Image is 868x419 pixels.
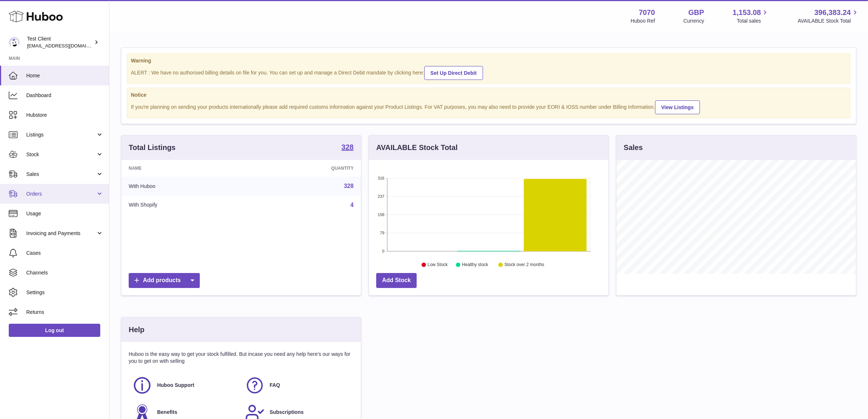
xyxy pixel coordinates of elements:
span: Returns [26,309,104,316]
h3: Sales [624,143,643,153]
a: 4 [350,202,354,208]
strong: GBP [688,8,704,18]
a: 328 [342,143,354,152]
span: Usage [26,210,104,217]
span: Orders [26,191,96,197]
span: Cases [26,250,104,257]
a: Huboo Support [132,376,238,395]
text: Healthy stock [462,262,489,268]
text: 158 [378,212,384,217]
a: 396,383.24 AVAILABLE Stock Total [798,8,859,24]
span: Dashboard [26,92,104,99]
span: 396,383.24 [814,8,851,18]
span: Hubstore [26,112,104,119]
span: Subscriptions [270,409,304,416]
a: View Listings [655,100,700,114]
a: Log out [9,324,100,337]
div: If you're planning on sending your products internationally please add required customs informati... [131,99,846,114]
div: Currency [684,18,704,24]
text: 237 [378,194,384,199]
text: 316 [378,176,384,180]
td: With Shopify [121,196,250,215]
text: Low Stock [428,262,448,268]
td: With Huboo [121,177,250,196]
a: 1,153.08 Total sales [733,8,770,24]
span: Stock [26,151,96,158]
strong: 7070 [639,8,655,18]
span: FAQ [270,382,280,389]
th: Name [121,160,250,177]
h3: AVAILABLE Stock Total [376,143,458,153]
span: 1,153.08 [733,8,761,18]
text: 79 [380,231,384,235]
text: Stock over 2 months [505,262,544,268]
strong: 328 [342,143,354,151]
span: Sales [26,171,96,178]
span: Invoicing and Payments [26,230,96,237]
a: 328 [344,183,354,189]
a: FAQ [245,376,350,395]
span: Huboo Support [157,382,194,389]
a: Set Up Direct Debit [424,66,483,80]
div: Test Client [27,35,93,49]
span: Listings [26,131,96,138]
strong: Notice [131,92,846,99]
span: Settings [26,289,104,296]
img: internalAdmin-7070@internal.huboo.com [9,37,20,48]
a: Add Stock [376,273,417,288]
th: Quantity [250,160,361,177]
span: Channels [26,269,104,276]
p: Huboo is the easy way to get your stock fulfilled. But incase you need any help here's our ways f... [129,351,354,365]
span: [EMAIL_ADDRESS][DOMAIN_NAME] [27,43,107,49]
span: Total sales [737,18,769,24]
strong: Warning [131,57,846,64]
div: ALERT : We have no authorised billing details on file for you. You can set up and manage a Direct... [131,65,846,80]
div: Huboo Ref [631,18,655,24]
h3: Help [129,325,144,335]
h3: Total Listings [129,143,176,153]
span: Benefits [157,409,177,416]
a: Add products [129,273,200,288]
text: 0 [382,249,384,253]
span: AVAILABLE Stock Total [798,18,859,24]
span: Home [26,72,104,79]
